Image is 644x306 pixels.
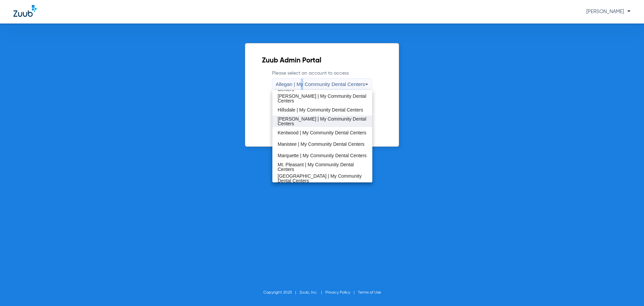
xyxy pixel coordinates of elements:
[278,107,363,112] span: Hillsdale | My Community Dental Centers
[278,82,367,92] span: [PERSON_NAME] | My Community Dental Centers
[610,274,644,306] iframe: Chat Widget
[278,153,367,158] span: Marquette | My Community Dental Centers
[278,94,367,103] span: [PERSON_NAME] | My Community Dental Centers
[278,162,367,172] span: Mt. Pleasant | My Community Dental Centers
[278,117,367,126] span: [PERSON_NAME] | My Community Dental Centers
[278,130,366,135] span: Kentwood | My Community Dental Centers
[278,174,367,183] span: [GEOGRAPHIC_DATA] | My Community Dental Centers
[278,142,365,146] span: Manistee | My Community Dental Centers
